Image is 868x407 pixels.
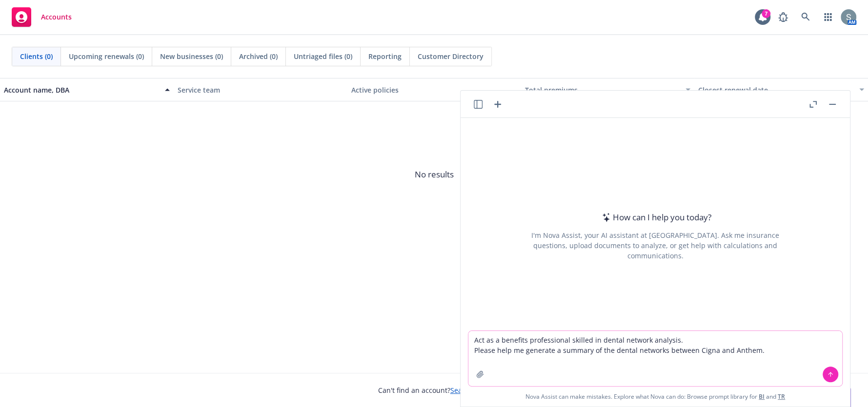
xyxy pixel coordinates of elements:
[450,386,490,395] a: Search for it
[818,7,838,27] a: Switch app
[69,51,144,61] span: Upcoming renewals (0)
[294,51,352,61] span: Untriaged files (0)
[518,230,792,261] div: I'm Nova Assist, your AI assistant at [GEOGRAPHIC_DATA]. Ask me insurance questions, upload docum...
[418,51,484,61] span: Customer Directory
[20,51,53,61] span: Clients (0)
[378,385,490,395] span: Can't find an account?
[347,78,521,101] button: Active policies
[796,7,815,27] a: Search
[759,392,765,401] a: BI
[694,78,868,101] button: Closest renewal date
[521,78,694,101] button: Total premiums
[698,85,853,95] div: Closest renewal date
[599,211,711,224] div: How can I help you today?
[464,387,846,407] span: Nova Assist can make mistakes. Explore what Nova can do: Browse prompt library for and
[160,51,223,61] span: New businesses (0)
[468,331,842,386] textarea: Act as a benefits professional skilled in dental network analysis. Please help me generate a summ...
[368,51,402,61] span: Reporting
[174,78,347,101] button: Service team
[773,7,793,27] a: Report a Bug
[525,85,680,95] div: Total premiums
[239,51,278,61] span: Archived (0)
[762,9,770,18] div: 7
[778,392,785,401] a: TR
[4,85,159,95] div: Account name, DBA
[178,85,343,95] div: Service team
[351,85,517,95] div: Active policies
[8,3,76,31] a: Accounts
[41,13,72,21] span: Accounts
[841,9,856,25] img: photo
